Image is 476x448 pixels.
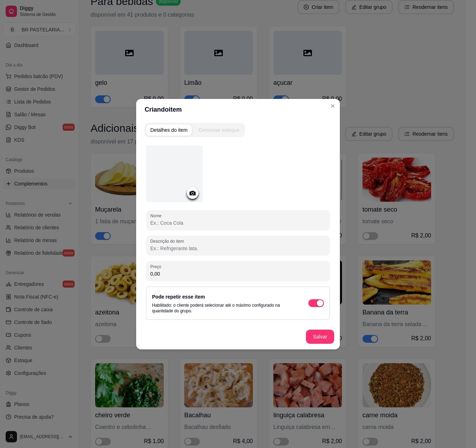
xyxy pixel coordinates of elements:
header: Criando item [136,99,340,120]
div: Gerenciar estoque [199,126,239,134]
label: Preço [150,264,164,270]
button: Close [327,100,338,112]
label: Descrição do item [150,238,186,244]
label: Pode repetir esse item [152,294,205,300]
input: Preço [150,270,326,277]
button: Salvar [306,330,334,344]
div: Detalhes do item [150,126,187,134]
label: Nome [150,213,164,219]
input: Descrição do item [150,245,326,252]
input: Nome [150,219,326,226]
p: Habilitado: o cliente poderá selecionar até o máximo configurado na quantidade do grupo. [152,302,294,314]
div: complement-group [145,123,331,137]
div: complement-group [145,123,245,137]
